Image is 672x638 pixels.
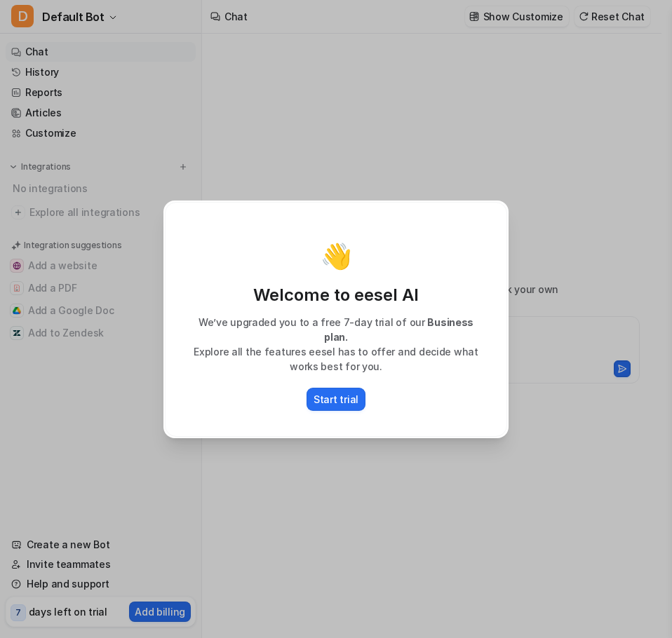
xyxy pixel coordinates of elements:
[321,242,352,270] p: 👋
[314,392,358,407] p: Start trial
[180,344,492,374] p: Explore all the features eesel has to offer and decide what works best for you.
[307,388,365,411] button: Start trial
[180,315,492,344] p: We’ve upgraded you to a free 7-day trial of our
[180,284,492,306] p: Welcome to eesel AI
